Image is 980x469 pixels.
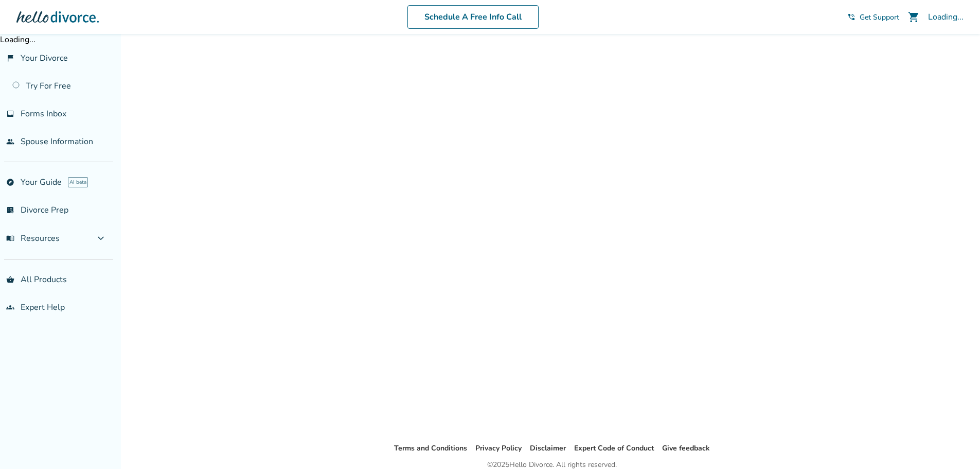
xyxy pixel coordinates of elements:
[6,303,14,311] span: groups
[662,442,710,455] li: Give feedback
[21,108,66,119] span: Forms Inbox
[6,178,14,186] span: explore
[574,443,654,453] a: Expert Code of Conduct
[68,177,88,187] span: AI beta
[95,232,107,245] span: expand_more
[407,5,539,29] a: Schedule A Free Info Call
[6,206,14,214] span: list_alt_check
[6,233,60,244] span: Resources
[928,11,964,23] div: Loading...
[847,12,899,22] a: phone_in_talkGet Support
[860,12,899,22] span: Get Support
[530,442,566,455] li: Disclaimer
[847,13,856,21] span: phone_in_talk
[475,443,522,453] a: Privacy Policy
[6,54,14,62] span: flag_2
[6,275,14,284] span: shopping_basket
[6,137,14,146] span: people
[6,234,14,242] span: menu_book
[6,110,14,118] span: inbox
[394,443,467,453] a: Terms and Conditions
[907,11,920,23] span: shopping_cart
